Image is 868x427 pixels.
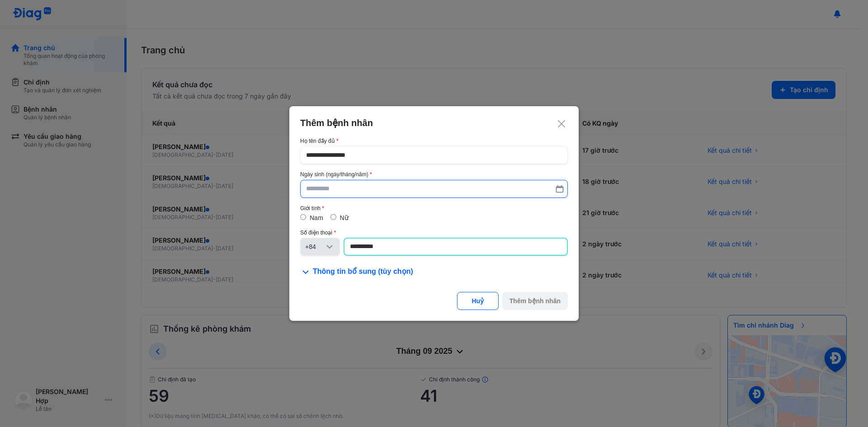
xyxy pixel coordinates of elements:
div: Thêm bệnh nhân [509,296,561,305]
label: Nữ [340,214,349,221]
div: Ngày sinh (ngày/tháng/năm) [300,171,568,178]
div: Họ tên đầy đủ [300,138,568,144]
div: Thêm bệnh nhân [300,117,568,129]
label: Nam [310,214,323,221]
button: Huỷ [457,292,499,310]
button: Thêm bệnh nhân [502,292,568,310]
div: +84 [305,242,324,251]
div: Giới tính [300,205,568,211]
span: Thông tin bổ sung (tùy chọn) [313,267,413,277]
div: Số điện thoại [300,230,568,236]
